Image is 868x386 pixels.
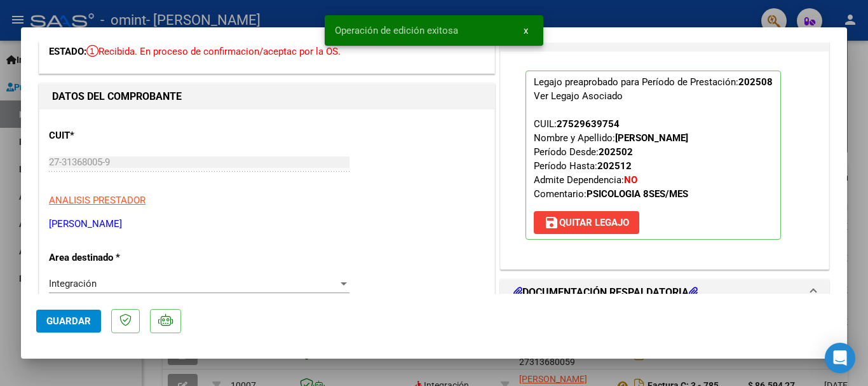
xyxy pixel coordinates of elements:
[49,46,86,57] span: ESTADO:
[49,195,146,206] span: ANALISIS PRESTADOR
[501,52,829,269] div: PREAPROBACIÓN PARA INTEGRACION
[86,46,341,57] span: Recibida. En proceso de confirmacion/aceptac por la OS.
[501,280,829,305] mat-expansion-panel-header: DOCUMENTACIÓN RESPALDATORIA
[526,71,781,240] p: Legajo preaprobado para Período de Prestación:
[544,217,629,228] span: Quitar Legajo
[599,146,633,158] strong: 202502
[587,188,688,200] strong: PSICOLOGIA 8SES/MES
[49,217,485,231] p: [PERSON_NAME]
[534,188,688,200] span: Comentario:
[49,128,180,143] p: CUIT
[534,118,688,200] span: CUIL: Nombre y Apellido: Período Desde: Período Hasta: Admite Dependencia:
[36,310,101,333] button: Guardar
[49,278,97,289] span: Integración
[46,315,91,327] span: Guardar
[544,215,559,230] mat-icon: save
[597,160,632,172] strong: 202512
[335,24,458,37] span: Operación de edición exitosa
[557,117,620,131] div: 27529639754
[615,132,688,144] strong: [PERSON_NAME]
[513,19,538,42] button: x
[825,343,855,373] div: Open Intercom Messenger
[624,174,637,186] strong: NO
[738,76,773,88] strong: 202508
[524,25,528,36] span: x
[534,89,623,103] div: Ver Legajo Asociado
[534,211,639,234] button: Quitar Legajo
[52,90,182,102] strong: DATOS DEL COMPROBANTE
[49,251,180,265] p: Area destinado *
[513,285,698,300] h1: DOCUMENTACIÓN RESPALDATORIA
